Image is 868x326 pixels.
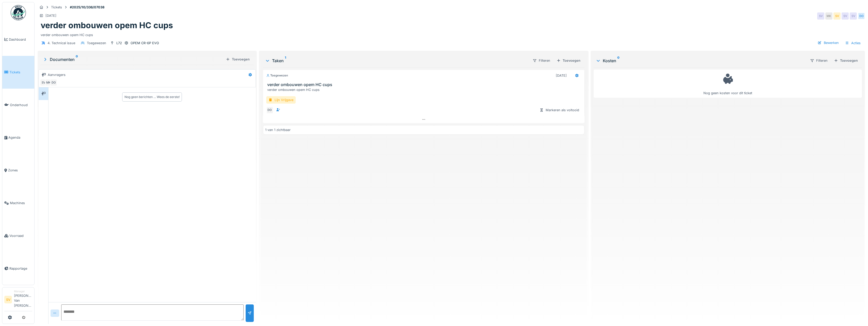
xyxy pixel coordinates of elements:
[41,21,173,30] h1: verder ombouwen opem HC cups
[4,296,12,303] li: SV
[265,58,528,64] div: Taken
[76,56,78,62] sup: 0
[45,79,52,86] div: MK
[4,289,32,311] a: SV Manager[PERSON_NAME] Van [PERSON_NAME]
[266,107,273,114] div: DO
[9,37,32,42] span: Dashboard
[2,56,34,89] a: Tickets
[51,5,62,10] div: Tickets
[597,72,859,95] div: Nog geen kosten voor dit ticket
[617,58,620,64] sup: 0
[41,30,862,37] div: verder ombouwen opem HC cups
[832,57,860,64] div: Toevoegen
[2,154,34,187] a: Zones
[9,233,32,238] span: Voorraad
[68,5,106,10] strong: #2025/10/336/07038
[530,57,553,64] div: Filteren
[265,127,291,132] div: 1 van 1 zichtbaar
[14,289,32,293] div: Manager
[596,58,806,64] div: Kosten
[2,89,34,121] a: Onderhoud
[285,58,286,64] sup: 1
[808,57,830,64] div: Filteren
[267,82,582,87] h3: verder ombouwen opem HC cups
[8,168,32,173] span: Zones
[842,12,849,20] div: SV
[825,12,832,20] div: MK
[2,187,34,219] a: Machines
[843,39,863,47] div: Acties
[833,12,841,20] div: SV
[556,73,567,78] div: [DATE]
[266,73,288,78] div: Toegewezen
[10,201,32,205] span: Machines
[124,95,180,99] div: Nog geen berichten … Wees de eerste!
[2,219,34,252] a: Voorraad
[50,79,57,86] div: DO
[11,5,26,20] img: Badge_color-CXgf-gQk.svg
[10,103,32,107] span: Onderhoud
[45,13,56,18] div: [DATE]
[87,41,106,45] div: Toegewezen
[858,12,865,20] div: DO
[538,107,581,113] div: Markeren als voltooid
[2,23,34,56] a: Dashboard
[816,39,841,46] div: Bewerken
[8,135,32,140] span: Agenda
[43,56,224,62] div: Documenten
[850,12,857,20] div: SV
[40,79,47,86] div: SV
[48,72,66,77] div: Aanvragers
[224,56,252,63] div: Toevoegen
[267,87,582,92] div: verder ombouwen opem HC cups
[131,41,159,45] div: OPEM CR-6P EVO
[9,266,32,271] span: Rapportage
[555,57,582,64] div: Toevoegen
[9,70,32,75] span: Tickets
[2,121,34,154] a: Agenda
[116,41,122,45] div: L72
[2,252,34,285] a: Rapportage
[817,12,824,20] div: SV
[14,289,32,310] li: [PERSON_NAME] Van [PERSON_NAME]
[48,41,75,45] div: 4. Technical issue
[266,96,296,104] div: Lijn Vrijgave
